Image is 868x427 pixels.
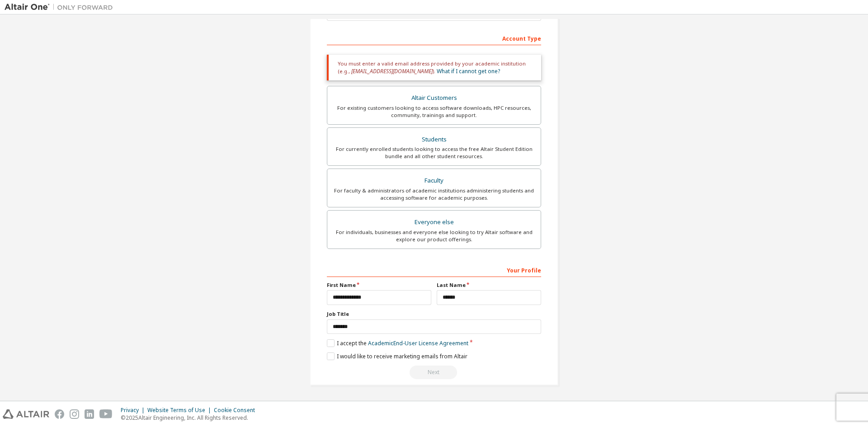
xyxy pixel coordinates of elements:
div: You need to provide your academic email [327,366,541,379]
img: Altair One [5,3,118,12]
img: facebook.svg [55,409,64,419]
div: Cookie Consent [214,407,260,414]
div: For faculty & administrators of academic institutions administering students and accessing softwa... [333,187,535,202]
p: © 2025 Altair Engineering, Inc. All Rights Reserved. [121,414,260,422]
label: Job Title [327,310,541,318]
img: altair_logo.svg [3,409,49,419]
label: First Name [327,282,431,289]
a: What if I cannot get one? [437,67,500,75]
div: Faculty [333,174,535,187]
div: You must enter a valid email address provided by your academic institution (e.g., ). [327,55,541,80]
img: linkedin.svg [85,409,94,419]
div: Privacy [121,407,147,414]
div: Everyone else [333,216,535,229]
div: For currently enrolled students looking to access the free Altair Student Edition bundle and all ... [333,145,535,160]
label: I would like to receive marketing emails from Altair [327,352,467,360]
label: Last Name [437,282,541,289]
label: I accept the [327,339,468,347]
div: Students [333,133,535,146]
img: instagram.svg [70,409,79,419]
div: Your Profile [327,263,541,277]
div: For existing customers looking to access software downloads, HPC resources, community, trainings ... [333,104,535,119]
a: Academic End-User License Agreement [368,339,468,347]
div: Altair Customers [333,92,535,104]
img: youtube.svg [99,409,113,419]
div: For individuals, businesses and everyone else looking to try Altair software and explore our prod... [333,229,535,243]
div: Account Type [327,31,541,45]
span: [EMAIL_ADDRESS][DOMAIN_NAME] [351,67,433,75]
div: Website Terms of Use [147,407,214,414]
